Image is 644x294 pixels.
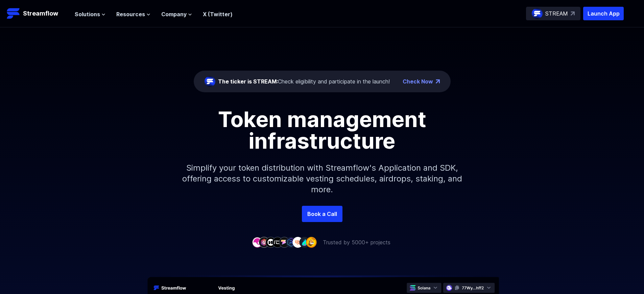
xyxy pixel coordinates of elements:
[252,237,263,247] img: company-1
[583,7,624,20] button: Launch App
[279,237,290,247] img: company-5
[218,78,278,85] span: The ticker is STREAM:
[526,7,580,20] a: STREAM
[532,8,543,19] img: streamflow-logo-circle.png
[7,7,20,20] img: Streamflow Logo
[161,10,192,18] button: Company
[23,9,58,18] p: Streamflow
[203,11,233,18] a: X (Twitter)
[436,79,440,83] img: top-right-arrow.png
[299,237,310,247] img: company-8
[403,77,433,85] a: Check Now
[218,77,390,85] div: Check eligibility and participate in the launch!
[161,10,187,18] span: Company
[177,152,468,206] p: Simplify your token distribution with Streamflow's Application and SDK, offering access to custom...
[170,108,474,152] h1: Token management infrastructure
[545,9,568,18] p: STREAM
[265,237,276,247] img: company-3
[259,237,269,247] img: company-2
[116,10,150,18] button: Resources
[75,10,105,18] button: Solutions
[286,237,296,247] img: company-6
[292,237,303,247] img: company-7
[571,11,575,16] img: top-right-arrow.svg
[7,7,68,20] a: Streamflow
[272,237,283,247] img: company-4
[323,238,390,246] p: Trusted by 5000+ projects
[116,10,145,18] span: Resources
[205,76,215,87] img: streamflow-logo-circle.png
[302,206,342,222] a: Book a Call
[75,10,100,18] span: Solutions
[306,237,317,247] img: company-9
